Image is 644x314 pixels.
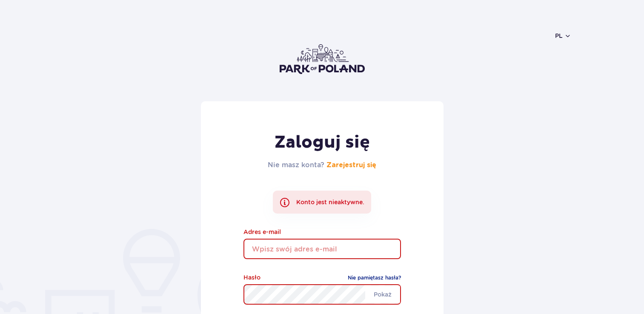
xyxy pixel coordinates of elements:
[268,132,376,153] h1: Zaloguj się
[268,160,376,170] h2: Nie masz konta?
[348,274,401,282] a: Nie pamiętasz hasła?
[243,227,401,237] label: Adres e-mail
[365,285,400,303] span: Pokaż
[555,31,571,40] button: pl
[273,191,371,214] div: Konto jest nieaktywne.
[243,273,260,282] label: Hasło
[280,44,365,74] img: Park of Poland logo
[243,239,401,259] input: Wpisz swój adres e-mail
[326,162,376,168] a: Zarejestruj się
